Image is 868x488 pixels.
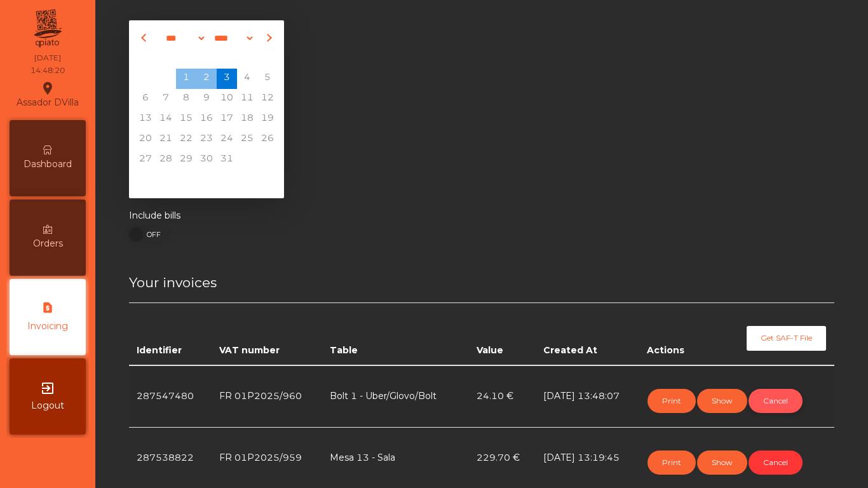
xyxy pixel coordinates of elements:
span: 4 [237,69,257,89]
div: Monday, October 20, 2025 [135,130,156,150]
div: Wednesday, October 22, 2025 [176,130,196,150]
div: Friday, November 7, 2025 [217,170,237,191]
div: Wednesday, October 8, 2025 [176,89,196,109]
button: Print [648,451,696,475]
div: Friday, October 24, 2025 [217,130,237,150]
td: 287547480 [129,365,212,428]
span: 8 [176,89,196,109]
label: Include bills [129,209,180,222]
span: OFF [136,227,168,241]
div: Saturday, November 1, 2025 [237,150,257,170]
td: 24.10 € [469,365,536,428]
button: Previous month [138,28,152,48]
span: 19 [257,109,278,130]
span: 13 [135,109,156,130]
div: Wednesday, November 5, 2025 [176,170,196,191]
i: request_page [40,301,55,316]
div: Friday, October 10, 2025 [217,89,237,109]
i: location_on [40,81,55,96]
span: Logout [31,399,64,412]
span: 29 [176,150,196,170]
select: Select year [207,29,255,48]
button: Show [697,451,747,475]
span: 1 [176,69,196,89]
div: Tuesday, October 21, 2025 [156,130,176,150]
div: Tuesday, October 7, 2025 [156,89,176,109]
span: 22 [176,130,196,150]
div: Saturday, November 8, 2025 [237,170,257,191]
span: 2 [196,69,217,89]
div: Assador DVilla [17,79,79,111]
div: Tuesday, October 28, 2025 [156,150,176,170]
span: 11 [237,89,257,109]
th: Table [322,303,469,365]
div: Mo [135,48,156,69]
span: 10 [217,89,237,109]
th: Created At [536,303,640,365]
th: Actions [639,303,709,365]
div: Monday, October 6, 2025 [135,89,156,109]
div: Wednesday, October 1, 2025 [176,69,196,89]
div: Saturday, October 4, 2025 [237,69,257,89]
td: Bolt 1 - Uber/Glovo/Bolt [322,365,469,428]
div: We [176,48,196,69]
span: 26 [257,130,278,150]
div: 14:48:20 [31,65,65,76]
div: Th [196,48,217,69]
td: FR 01P2025/960 [212,365,323,428]
span: 15 [176,109,196,130]
div: Saturday, October 11, 2025 [237,89,257,109]
th: Identifier [129,303,212,365]
div: Tuesday, September 30, 2025 [156,69,176,89]
h4: Your invoices [129,273,834,292]
i: exit_to_app [40,381,55,396]
span: 5 [257,69,278,89]
div: Sunday, October 5, 2025 [257,69,278,89]
td: [DATE] 13:48:07 [536,365,640,428]
button: Cancel [749,451,803,475]
div: Thursday, October 23, 2025 [196,130,217,150]
span: 14 [156,109,176,130]
span: Orders [33,237,63,250]
div: Sunday, October 19, 2025 [257,109,278,130]
span: 6 [135,89,156,109]
div: Thursday, October 9, 2025 [196,89,217,109]
div: Tuesday, November 4, 2025 [156,170,176,191]
div: Sa [237,48,257,69]
span: Dashboard [24,158,72,171]
span: 20 [135,130,156,150]
button: Next month [261,28,275,48]
div: Thursday, October 2, 2025 [196,69,217,89]
span: 18 [237,109,257,130]
span: 16 [196,109,217,130]
span: 31 [217,150,237,170]
div: Friday, October 17, 2025 [217,109,237,130]
img: qpiato [32,6,63,51]
span: 21 [156,130,176,150]
th: VAT number [212,303,323,365]
span: 28 [156,150,176,170]
div: [DATE] [34,52,61,64]
div: Sunday, October 12, 2025 [257,89,278,109]
button: Cancel [749,389,803,413]
div: Sunday, October 26, 2025 [257,130,278,150]
span: 3 [217,69,237,89]
span: Invoicing [27,320,68,333]
span: 23 [196,130,217,150]
div: Friday, October 31, 2025 [217,150,237,170]
div: Monday, October 13, 2025 [135,109,156,130]
div: Monday, October 27, 2025 [135,150,156,170]
div: Sunday, November 2, 2025 [257,150,278,170]
span: 9 [196,89,217,109]
span: 30 [196,150,217,170]
span: 25 [237,130,257,150]
button: Print [648,389,696,413]
div: Saturday, October 25, 2025 [237,130,257,150]
div: Friday, October 3, 2025 [217,69,237,89]
select: Select month [158,29,207,48]
div: Wednesday, October 29, 2025 [176,150,196,170]
div: Su [257,48,278,69]
div: Thursday, October 16, 2025 [196,109,217,130]
div: Wednesday, October 15, 2025 [176,109,196,130]
div: Saturday, October 18, 2025 [237,109,257,130]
